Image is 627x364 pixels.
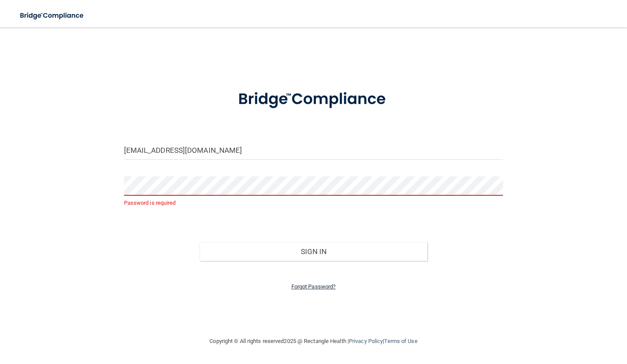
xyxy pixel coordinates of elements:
[200,242,427,261] button: Sign In
[479,303,617,337] iframe: Drift Widget Chat Controller
[349,338,383,344] a: Privacy Policy
[124,140,503,160] input: Email
[384,338,417,344] a: Terms of Use
[13,7,92,24] img: bridge_compliance_login_screen.278c3ca4.svg
[291,283,336,290] a: Forgot Password?
[124,198,503,208] p: Password is required
[157,328,470,355] div: Copyright © All rights reserved 2025 @ Rectangle Health | |
[222,79,405,120] img: bridge_compliance_login_screen.278c3ca4.svg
